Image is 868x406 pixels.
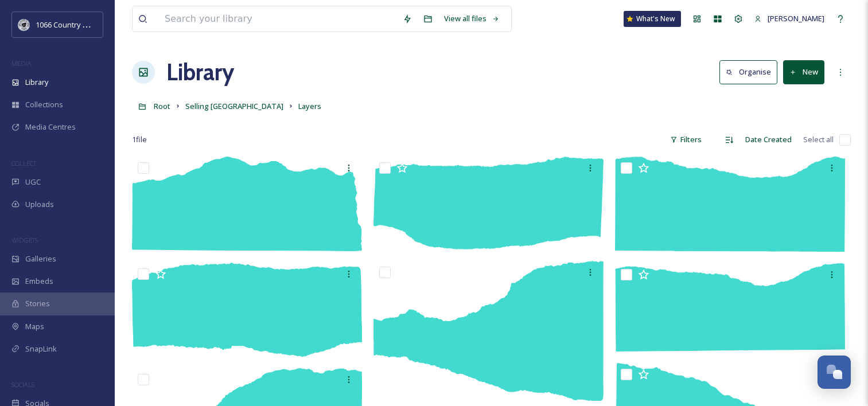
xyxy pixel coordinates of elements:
span: UGC [25,177,41,188]
img: HowtoSellSussex_SussexLayers_ChannelTeal-06.png [132,263,362,357]
span: WIDGETS [11,236,38,244]
span: SOCIALS [11,380,34,389]
a: What's New [624,11,681,27]
a: Organise [719,60,783,84]
span: Collections [25,99,63,110]
a: Library [166,55,234,89]
a: View all files [438,7,505,30]
span: Selling [GEOGRAPHIC_DATA] [185,101,283,111]
a: [PERSON_NAME] [749,7,830,30]
a: Root [154,99,170,113]
input: Search your library [159,6,397,32]
img: HowtoSellSussex_SussexLayers_ChannelTeal-05.png [373,261,604,401]
span: MEDIA [11,59,32,68]
span: Maps [25,321,44,332]
span: [PERSON_NAME] [768,13,824,24]
span: 1066 Country Marketing [36,19,116,30]
span: Embeds [25,276,53,287]
button: Open Chat [818,356,851,389]
span: Library [25,77,48,88]
div: Date Created [739,128,797,151]
span: Media Centres [25,122,76,132]
span: 1 file [132,134,147,145]
a: Layers [298,99,321,113]
div: Filters [664,128,707,151]
img: HowtoSellSussex_SussexLayers_ChannelTeal-07.png [373,157,604,249]
button: Organise [719,60,777,84]
span: Select all [803,134,834,145]
img: HowtoSellSussex_SussexLayers_ChannelTeal-08.png [615,157,845,252]
span: COLLECT [11,159,36,167]
img: HowtoSellSussex_SussexLayers_ChannelTeal-04.png [615,263,845,352]
span: SnapLink [25,343,57,354]
span: Root [154,101,170,111]
span: Layers [298,101,321,111]
img: logo_footerstamp.png [18,19,30,30]
button: New [783,60,824,84]
span: Stories [25,298,50,309]
img: HowtoSellSussex_SussexLayers_ChannelTeal-09.png [132,157,362,251]
span: Galleries [25,253,56,264]
span: Uploads [25,199,54,210]
a: Selling [GEOGRAPHIC_DATA] [185,99,283,113]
